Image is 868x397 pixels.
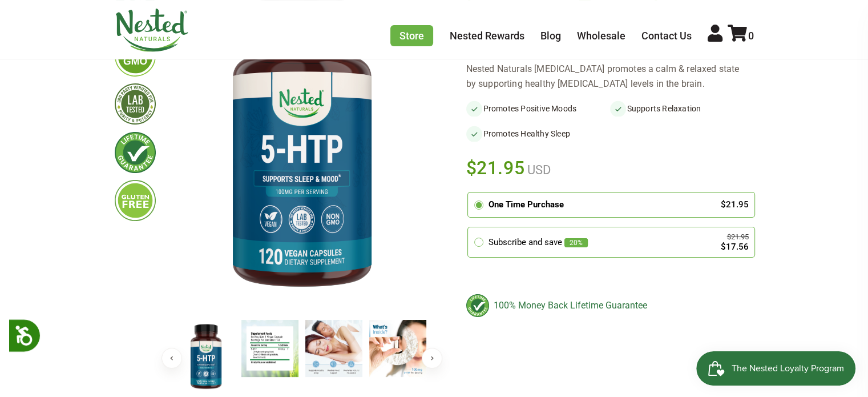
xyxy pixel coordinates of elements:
a: Store [390,25,433,46]
img: 5-HTP Supplement [177,320,235,394]
a: Nested Rewards [450,30,524,42]
div: Domain Overview [43,67,102,75]
iframe: Button to open loyalty program pop-up [696,351,857,386]
img: badge-lifetimeguarantee-color.svg [466,294,489,317]
img: thirdpartytested [115,83,156,125]
div: v 4.0.25 [32,18,56,27]
li: Promotes Healthy Sleep [466,126,610,142]
span: USD [524,163,551,177]
button: Previous [162,348,182,368]
img: glutenfree [115,180,156,221]
img: website_grey.svg [18,30,27,39]
img: tab_domain_overview_orange.svg [31,66,40,75]
li: Supports Relaxation [610,101,754,117]
div: Keywords by Traffic [126,67,192,75]
img: tab_keywords_by_traffic_grey.svg [114,66,123,75]
li: Promotes Positive Moods [466,101,610,117]
a: 0 [728,30,754,42]
button: Next [422,348,442,368]
img: 5-HTP Supplement [305,320,362,377]
img: lifetimeguarantee [115,132,156,173]
img: logo_orange.svg [18,18,27,27]
img: 5-HTP Supplement [241,320,298,377]
img: Nested Naturals [115,9,189,52]
div: Domain: [DOMAIN_NAME] [30,30,126,39]
a: Contact Us [641,30,692,42]
span: 0 [748,30,754,42]
div: Nested Naturals [MEDICAL_DATA] promotes a calm & relaxed state by supporting healthy [MEDICAL_DAT... [466,62,754,91]
a: Blog [540,30,561,42]
a: Wholesale [577,30,625,42]
img: 5-HTP Supplement [369,320,426,377]
span: $21.95 [466,155,525,181]
div: 100% Money Back Lifetime Guarantee [466,294,754,317]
